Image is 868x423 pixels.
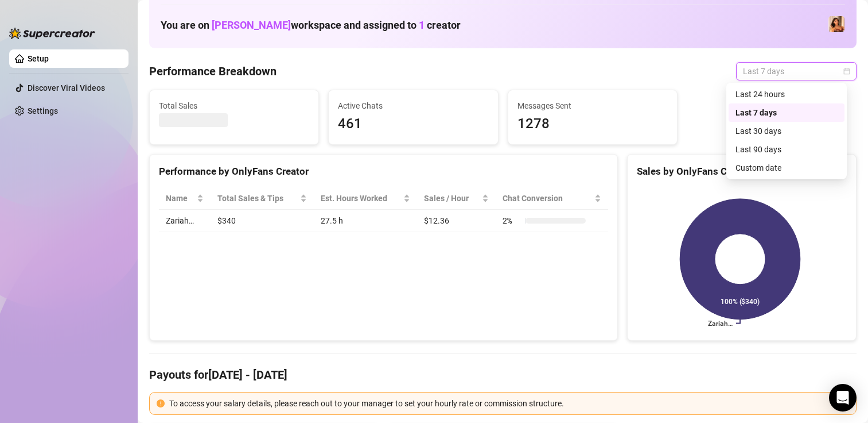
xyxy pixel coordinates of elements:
[829,384,857,412] div: Open Intercom Messenger
[503,214,521,227] span: 2 %
[159,187,211,210] th: Name
[708,320,733,328] text: Zariah…
[735,143,838,156] div: Last 90 days
[729,85,844,103] div: Last 24 hours
[169,397,849,410] div: To access your salary details, please reach out to your manager to set your hourly rate or commis...
[338,113,488,135] span: 461
[735,106,838,119] div: Last 7 days
[417,187,496,210] th: Sales / Hour
[637,164,847,179] div: Sales by OnlyFans Creator
[338,99,488,112] span: Active Chats
[735,88,838,101] div: Last 24 hours
[159,99,309,112] span: Total Sales
[161,19,461,32] h1: You are on workspace and assigned to creator
[166,192,194,205] span: Name
[843,68,850,75] span: calendar
[314,210,418,232] td: 27.5 h
[211,210,313,232] td: $340
[517,113,668,135] span: 1278
[159,164,608,179] div: Performance by OnlyFans Creator
[417,210,496,232] td: $12.36
[9,28,95,39] img: logo-BBDzfeDw.svg
[217,192,297,205] span: Total Sales & Tips
[729,122,844,140] div: Last 30 days
[735,161,838,174] div: Custom date
[517,99,668,112] span: Messages Sent
[743,63,850,80] span: Last 7 days
[157,399,165,407] span: exclamation-circle
[828,16,844,32] img: Zariah (@tszariah)
[503,192,592,205] span: Chat Conversion
[212,19,291,31] span: [PERSON_NAME]
[729,159,844,177] div: Custom date
[424,192,480,205] span: Sales / Hour
[419,19,425,31] span: 1
[735,125,838,137] div: Last 30 days
[28,54,49,63] a: Setup
[211,187,313,210] th: Total Sales & Tips
[729,103,844,122] div: Last 7 days
[496,187,608,210] th: Chat Conversion
[28,83,105,93] a: Discover Viral Videos
[149,63,277,79] h4: Performance Breakdown
[729,140,844,159] div: Last 90 days
[159,210,211,232] td: Zariah…
[28,106,58,116] a: Settings
[149,367,857,383] h4: Payouts for [DATE] - [DATE]
[321,192,402,205] div: Est. Hours Worked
